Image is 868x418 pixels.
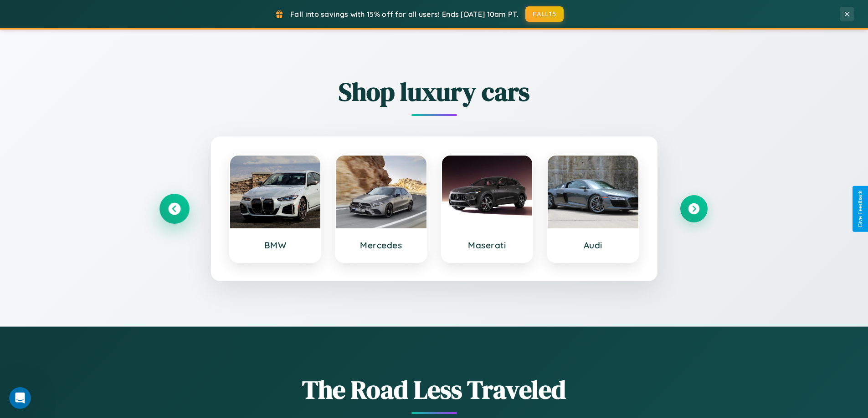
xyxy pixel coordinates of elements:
[451,240,524,251] h3: Maserati
[9,387,31,409] iframe: Intercom live chat
[239,240,312,251] h3: BMW
[161,74,708,109] h2: Shop luxury cars
[290,10,519,19] span: Fall into savings with 15% off for all users! Ends [DATE] 10am PT.
[857,191,863,227] div: Give Feedback
[525,6,564,22] button: FALL15
[345,240,417,251] h3: Mercedes
[161,372,708,407] h1: The Road Less Traveled
[557,240,629,251] h3: Audi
